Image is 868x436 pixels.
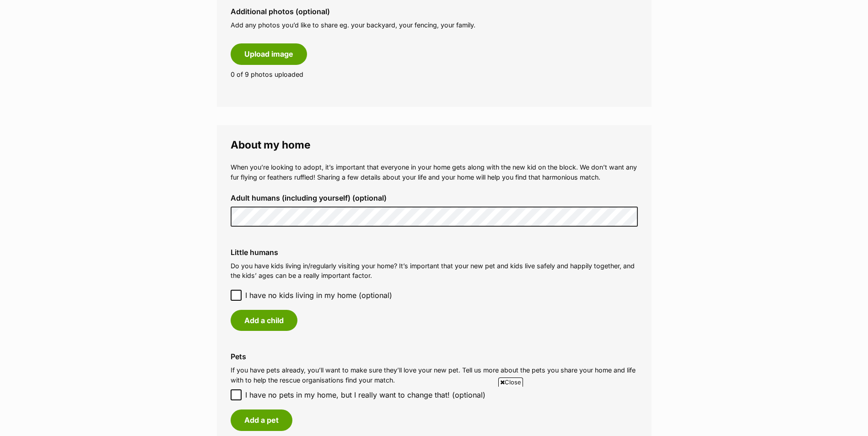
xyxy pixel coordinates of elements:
[231,365,638,385] p: If you have pets already, you’ll want to make sure they’ll love your new pet. Tell us more about ...
[231,69,638,79] p: 0 of 9 photos uploaded
[231,43,307,64] button: Upload image
[231,194,638,202] label: Adult humans (including yourself) (optional)
[231,20,638,30] p: Add any photos you’d like to share eg. your backyard, your fencing, your family.
[231,352,638,361] label: Pets
[498,378,523,387] span: Close
[231,162,638,182] p: When you’re looking to adopt, it’s important that everyone in your home gets along with the new k...
[231,7,638,16] label: Additional photos (optional)
[245,290,392,301] span: I have no kids living in my home (optional)
[231,261,638,281] p: Do you have kids living in/regularly visiting your home? It’s important that your new pet and kid...
[231,310,297,331] button: Add a child
[212,390,656,431] iframe: Advertisement
[231,248,638,256] label: Little humans
[231,139,638,151] legend: About my home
